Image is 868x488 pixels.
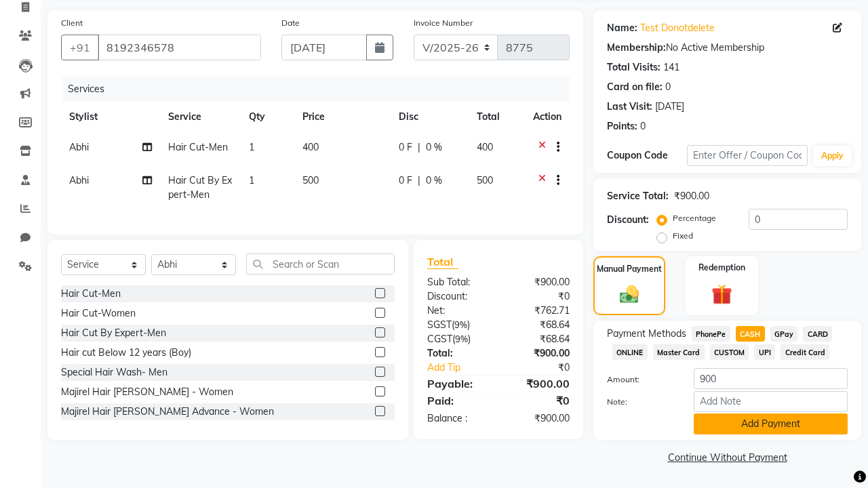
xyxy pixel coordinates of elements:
input: Search by Name/Mobile/Email/Code [98,35,261,60]
input: Enter Offer / Coupon Code [687,145,808,166]
span: 0 F [399,174,412,188]
div: 0 [665,80,671,94]
div: Majirel Hair [PERSON_NAME] Advance - Women [61,405,274,419]
span: 9% [454,319,467,330]
span: ONLINE [612,344,648,360]
span: CASH [736,326,765,342]
div: Hair cut Below 12 years (Boy) [61,346,191,360]
span: 500 [302,174,319,186]
span: Hair Cut By Expert-Men [168,174,232,201]
span: Abhi [69,141,89,153]
span: PhonePe [692,326,730,342]
div: Net: [417,304,498,318]
div: Payable: [417,375,498,392]
span: 400 [477,141,493,153]
span: Payment Methods [607,327,686,341]
div: Name: [607,21,637,35]
div: Membership: [607,41,666,55]
span: | [418,174,420,188]
div: ₹68.64 [498,318,580,332]
th: Total [469,102,525,132]
label: Invoice Number [414,17,473,29]
span: | [418,140,420,155]
div: ₹900.00 [674,189,709,203]
th: Service [160,102,241,132]
div: Hair Cut-Women [61,306,136,321]
input: Search or Scan [246,253,395,274]
label: Note: [597,396,684,408]
div: 141 [663,60,679,75]
th: Action [525,102,570,132]
span: CUSTOM [710,344,749,360]
div: Balance : [417,411,498,426]
th: Stylist [61,102,160,132]
div: No Active Membership [607,41,848,55]
div: ₹762.71 [498,304,580,318]
div: Total: [417,346,498,361]
div: 0 [640,119,646,134]
img: _cash.svg [614,283,646,306]
label: Manual Payment [597,263,662,275]
span: 500 [477,174,493,186]
input: Amount [694,368,848,389]
label: Amount: [597,373,684,386]
div: ₹0 [498,392,580,409]
a: Add Tip [417,361,512,375]
div: ₹0 [512,361,580,375]
div: ₹900.00 [498,346,580,361]
span: SGST [427,319,452,331]
div: ₹900.00 [498,375,580,392]
button: Add Payment [694,413,848,434]
div: Service Total: [607,189,669,203]
span: 0 F [399,140,412,155]
div: Hair Cut By Expert-Men [61,326,166,340]
span: Hair Cut-Men [168,141,228,153]
div: Paid: [417,392,498,409]
div: ₹0 [498,289,580,304]
span: CGST [427,333,452,345]
a: Test Donotdelete [640,21,715,35]
span: UPI [754,344,775,360]
label: Client [61,17,83,29]
span: 400 [302,141,319,153]
span: Credit Card [781,344,829,360]
img: _gift.svg [705,282,739,308]
th: Disc [391,102,469,132]
div: Services [62,77,580,102]
div: ( ) [417,318,498,332]
div: Last Visit: [607,100,652,114]
button: Apply [813,146,852,166]
div: Card on file: [607,80,663,94]
span: Master Card [653,344,705,360]
div: Hair Cut-Men [61,287,121,301]
div: ₹68.64 [498,332,580,346]
div: Sub Total: [417,275,498,289]
span: Total [427,255,458,269]
span: Abhi [69,174,89,186]
div: ₹900.00 [498,275,580,289]
div: ( ) [417,332,498,346]
div: Special Hair Wash- Men [61,365,167,380]
div: ₹900.00 [498,411,580,426]
button: +91 [61,35,99,60]
label: Redemption [698,262,745,274]
th: Price [294,102,391,132]
th: Qty [241,102,294,132]
span: CARD [803,326,832,342]
div: Total Visits: [607,60,660,75]
span: 0 % [426,140,442,155]
label: Percentage [673,212,716,224]
div: [DATE] [655,100,684,114]
a: Continue Without Payment [596,451,859,465]
span: 0 % [426,174,442,188]
label: Fixed [673,230,693,242]
div: Points: [607,119,637,134]
span: 1 [249,174,254,186]
input: Add Note [694,391,848,412]
div: Discount: [607,213,649,227]
label: Date [281,17,300,29]
div: Coupon Code [607,148,687,163]
span: GPay [770,326,798,342]
div: Majirel Hair [PERSON_NAME] - Women [61,385,233,399]
span: 1 [249,141,254,153]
